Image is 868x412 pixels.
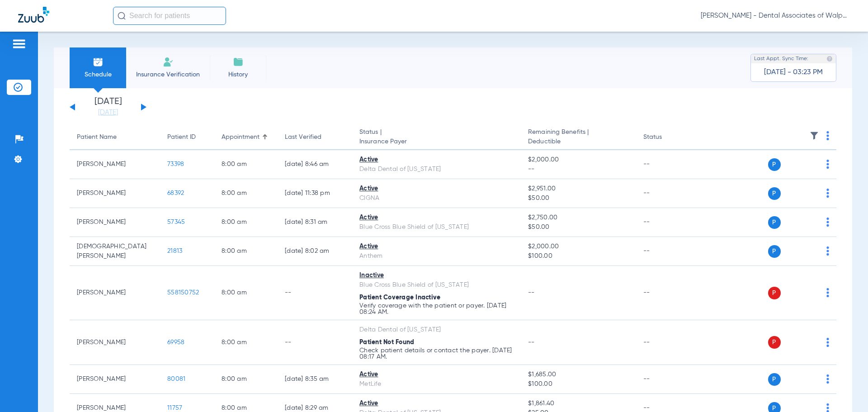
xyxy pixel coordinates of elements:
th: Status | [352,125,521,150]
span: 73398 [167,161,184,167]
td: [PERSON_NAME] [70,320,160,365]
div: MetLife [359,379,514,389]
span: $100.00 [528,251,628,261]
span: 21813 [167,248,182,254]
td: [PERSON_NAME] [70,266,160,320]
span: P [768,187,781,200]
td: 8:00 AM [214,150,278,179]
span: History [217,70,259,79]
td: [PERSON_NAME] [70,365,160,394]
span: $100.00 [528,379,628,389]
img: x.svg [806,374,815,384]
td: [DATE] 11:38 PM [278,179,352,208]
div: Active [359,399,514,408]
span: Insurance Verification [133,70,203,79]
td: [DATE] 8:31 AM [278,208,352,237]
div: Active [359,242,514,251]
img: last sync help info [826,56,833,62]
span: $1,685.00 [528,370,628,379]
span: 69958 [167,339,184,346]
div: Delta Dental of [US_STATE] [359,165,514,174]
div: Anthem [359,251,514,261]
span: -- [528,339,535,346]
th: Remaining Benefits | [521,125,636,150]
div: Patient ID [167,133,196,142]
td: [DATE] 8:02 AM [278,237,352,266]
span: $50.00 [528,223,628,232]
span: P [768,245,781,258]
td: -- [636,320,697,365]
span: [DATE] - 03:23 PM [764,68,823,77]
span: 558150752 [167,289,199,296]
div: Active [359,370,514,379]
td: 8:00 AM [214,365,278,394]
p: Check patient details or contact the payer. [DATE] 08:17 AM. [359,347,514,360]
span: Schedule [76,70,119,79]
span: $2,000.00 [528,155,628,165]
img: group-dot-blue.svg [826,160,829,169]
input: Search for patients [113,7,226,25]
td: -- [278,320,352,365]
span: $2,951.00 [528,184,628,194]
img: Zuub Logo [18,7,49,23]
div: Delta Dental of [US_STATE] [359,325,514,335]
span: 11757 [167,405,182,411]
th: Status [636,125,697,150]
div: Blue Cross Blue Shield of [US_STATE] [359,223,514,232]
td: 8:00 AM [214,208,278,237]
div: Active [359,155,514,165]
span: P [768,373,781,386]
span: Last Appt. Sync Time: [754,54,808,63]
img: Search Icon [118,12,126,20]
img: group-dot-blue.svg [826,246,829,256]
td: [PERSON_NAME] [70,208,160,237]
span: $1,861.40 [528,399,628,408]
td: -- [636,208,697,237]
iframe: Chat Widget [823,369,868,412]
div: Active [359,184,514,194]
td: 8:00 AM [214,237,278,266]
span: 57345 [167,219,185,225]
span: P [768,287,781,299]
td: -- [636,179,697,208]
img: History [233,57,244,67]
td: [DEMOGRAPHIC_DATA][PERSON_NAME] [70,237,160,266]
p: Verify coverage with the patient or payer. [DATE] 08:24 AM. [359,303,514,315]
span: Patient Not Found [359,339,414,346]
td: -- [636,150,697,179]
div: Last Verified [285,133,345,142]
li: [DATE] [81,97,135,117]
div: Active [359,213,514,223]
img: x.svg [806,246,815,256]
span: Insurance Payer [359,137,514,147]
td: 8:00 AM [214,320,278,365]
span: 68392 [167,190,184,196]
td: 8:00 AM [214,266,278,320]
div: CIGNA [359,194,514,203]
img: x.svg [806,218,815,227]
img: group-dot-blue.svg [826,189,829,198]
div: Appointment [222,133,259,142]
td: [PERSON_NAME] [70,150,160,179]
img: Manual Insurance Verification [163,57,174,67]
div: Inactive [359,271,514,280]
span: P [768,216,781,229]
span: P [768,158,781,171]
span: $2,000.00 [528,242,628,251]
img: x.svg [806,160,815,169]
div: Patient Name [77,133,117,142]
td: -- [636,266,697,320]
td: [DATE] 8:46 AM [278,150,352,179]
td: [PERSON_NAME] [70,179,160,208]
img: group-dot-blue.svg [826,218,829,227]
td: 8:00 AM [214,179,278,208]
img: filter.svg [810,131,819,140]
a: [DATE] [81,108,135,117]
div: Appointment [222,133,270,142]
img: x.svg [806,288,815,297]
span: Patient Coverage Inactive [359,294,440,301]
div: Patient ID [167,133,207,142]
img: group-dot-blue.svg [826,131,829,140]
img: Schedule [93,57,104,67]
